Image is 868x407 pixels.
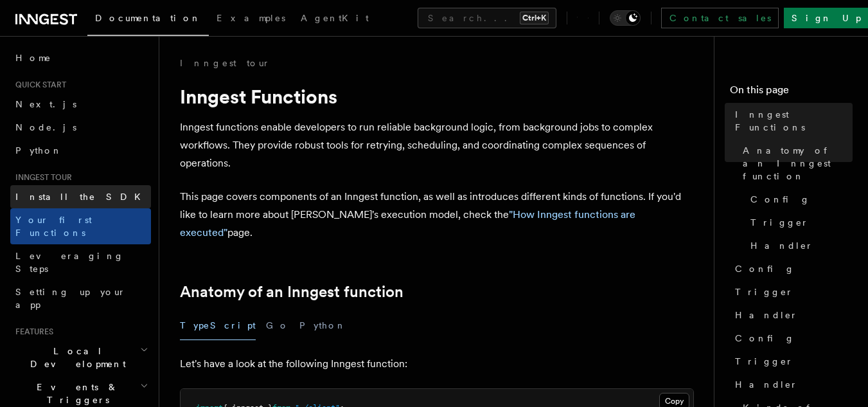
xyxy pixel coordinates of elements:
span: Trigger [750,216,809,229]
button: Python [299,311,346,340]
span: Handler [750,239,813,252]
a: Handler [730,373,853,396]
a: Handler [730,303,853,327]
a: Node.js [10,116,151,139]
span: Your first Functions [15,215,92,238]
a: Next.js [10,93,151,116]
a: Inngest Functions [730,103,853,139]
span: AgentKit [301,13,369,23]
span: Setting up your app [15,287,126,310]
button: Local Development [10,339,151,375]
kbd: Ctrl+K [520,12,549,24]
span: Examples [217,13,285,23]
a: Examples [209,4,293,35]
a: Your first Functions [10,208,151,244]
span: Install the SDK [15,192,148,202]
a: Contact sales [661,8,779,28]
p: Let's have a look at the following Inngest function: [180,355,694,373]
span: Next.js [15,99,76,109]
span: Handler [735,378,798,391]
a: Anatomy of an Inngest function [738,139,853,188]
button: Search...Ctrl+K [418,8,556,28]
span: Trigger [735,355,793,368]
span: Local Development [10,345,140,370]
p: This page covers components of an Inngest function, as well as introduces different kinds of func... [180,188,694,242]
a: AgentKit [293,4,376,35]
span: Leveraging Steps [15,251,124,274]
span: Node.js [15,122,76,132]
a: Trigger [745,211,853,234]
span: Quick start [10,80,66,90]
span: Trigger [735,285,793,298]
a: Config [730,257,853,280]
h4: On this page [730,82,853,103]
span: Python [15,145,62,156]
span: Features [10,327,53,337]
a: Anatomy of an Inngest function [180,283,403,301]
button: Toggle dark mode [610,10,641,26]
a: Setting up your app [10,280,151,316]
span: Config [750,193,810,206]
a: Config [745,188,853,211]
span: Inngest tour [10,172,72,183]
span: Home [15,51,51,64]
span: Config [735,262,795,275]
a: Python [10,139,151,162]
button: TypeScript [180,311,256,340]
span: Anatomy of an Inngest function [743,144,853,183]
span: Events & Triggers [10,381,140,406]
span: Config [735,332,795,345]
a: Config [730,327,853,350]
h1: Inngest Functions [180,85,694,108]
a: Documentation [87,4,209,36]
span: Inngest Functions [735,108,853,134]
a: Handler [745,234,853,257]
span: Documentation [95,13,201,23]
a: Leveraging Steps [10,244,151,280]
a: Inngest tour [180,57,270,69]
button: Go [266,311,289,340]
p: Inngest functions enable developers to run reliable background logic, from background jobs to com... [180,118,694,172]
a: Install the SDK [10,185,151,208]
span: Handler [735,309,798,321]
a: Trigger [730,280,853,303]
a: Trigger [730,350,853,373]
a: Home [10,46,151,69]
